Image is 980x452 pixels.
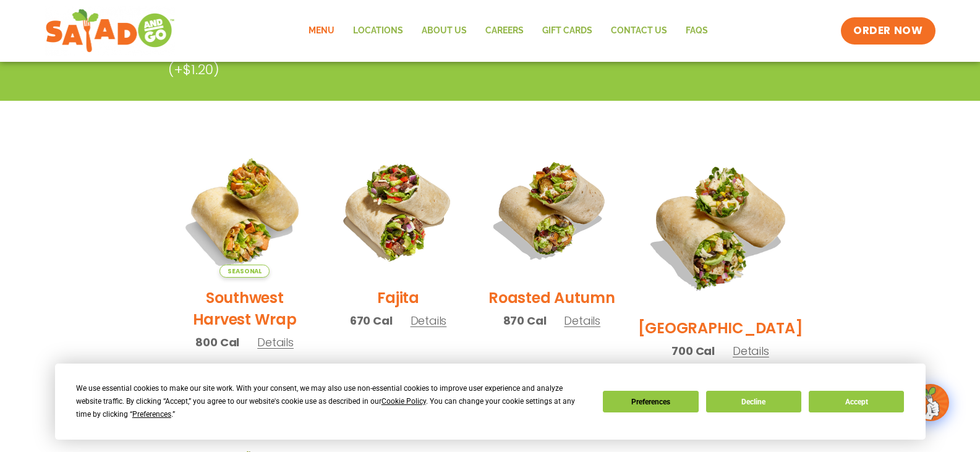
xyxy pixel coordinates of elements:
[706,391,801,412] button: Decline
[603,391,698,412] button: Preferences
[809,391,904,412] button: Accept
[602,17,676,45] a: Contact Us
[841,17,935,45] a: ORDER NOW
[503,312,547,329] span: 870 Cal
[76,382,588,421] div: We use essential cookies to make our site work. With your consent, we may also use non-essential ...
[377,287,419,309] h2: Fajita
[488,287,615,309] h2: Roasted Autumn
[733,343,769,359] span: Details
[676,17,717,45] a: FAQs
[412,17,476,45] a: About Us
[671,343,715,359] span: 700 Cal
[177,143,312,278] img: Product photo for Southwest Harvest Wrap
[219,265,270,278] span: Seasonal
[476,17,533,45] a: Careers
[331,143,466,278] img: Product photo for Fajita Wrap
[638,317,803,339] h2: [GEOGRAPHIC_DATA]
[853,23,922,38] span: ORDER NOW
[350,312,393,329] span: 670 Cal
[533,17,602,45] a: GIFT CARDS
[132,410,171,419] span: Preferences
[913,385,948,420] img: wpChatIcon
[638,143,803,308] img: Product photo for BBQ Ranch Wrap
[299,17,344,45] a: Menu
[55,364,926,440] div: Cookie Consent Prompt
[564,313,600,328] span: Details
[257,335,294,350] span: Details
[344,17,412,45] a: Locations
[484,143,619,278] img: Product photo for Roasted Autumn Wrap
[381,397,426,406] span: Cookie Policy
[177,287,312,330] h2: Southwest Harvest Wrap
[45,6,176,56] img: new-SAG-logo-768×292
[299,17,717,45] nav: Menu
[411,313,447,328] span: Details
[195,334,239,351] span: 800 Cal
